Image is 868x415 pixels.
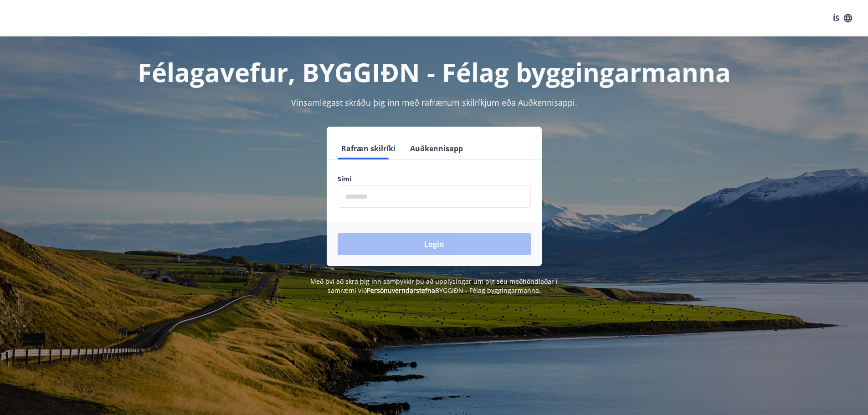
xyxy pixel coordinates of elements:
h1: Félagavefur, BYGGIÐN - Félag byggingarmanna [117,55,751,89]
button: Rafræn skilríki [338,138,399,159]
button: Auðkennisapp [406,138,467,159]
a: Persónuverndarstefna [367,286,435,295]
span: Með því að skrá þig inn samþykkir þú að upplýsingar um þig séu meðhöndlaðar í samræmi við BYGGIÐN... [310,277,558,295]
button: ÍS [828,10,857,26]
label: Sími [338,174,531,184]
span: Vinsamlegast skráðu þig inn með rafrænum skilríkjum eða Auðkennisappi. [291,97,577,108]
